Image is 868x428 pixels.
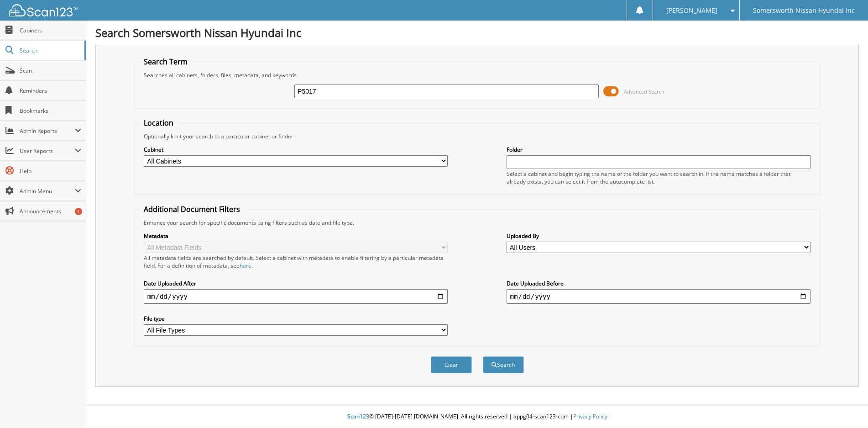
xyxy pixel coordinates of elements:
[139,71,816,79] div: Searches all cabinets, folders, files, metadata, and keywords
[822,384,868,428] iframe: Chat Widget
[20,187,75,195] span: Admin Menu
[144,254,448,269] div: All metadata fields are searched by default. Select a cabinet with metadata to enable filtering b...
[139,118,178,128] legend: Location
[431,356,472,373] button: Clear
[753,8,855,13] span: Somersworth Nissan Hyundai Inc
[20,167,81,175] span: Help
[507,280,811,287] label: Date Uploaded Before
[666,8,717,13] span: [PERSON_NAME]
[20,67,81,74] span: Scan
[75,208,82,215] div: 1
[507,289,811,304] input: end
[9,4,78,16] img: scan123-logo-white.svg
[240,262,251,269] a: here
[347,412,369,420] span: Scan123
[139,204,245,214] legend: Additional Document Filters
[20,87,81,95] span: Reminders
[86,406,868,428] div: © [DATE]-[DATE] [DOMAIN_NAME]. All rights reserved | appg04-scan123-com |
[20,47,80,54] span: Search
[139,219,816,227] div: Enhance your search for specific documents using filters such as date and file type.
[507,170,811,185] div: Select a cabinet and begin typing the name of the folder you want to search in. If the name match...
[507,146,811,153] label: Folder
[139,57,192,67] legend: Search Term
[95,25,859,40] h1: Search Somersworth Nissan Hyundai Inc
[144,289,448,304] input: start
[20,147,75,155] span: User Reports
[144,280,448,287] label: Date Uploaded After
[139,132,816,140] div: Optionally limit your search to a particular cabinet or folder
[20,26,81,34] span: Cabinets
[20,127,75,135] span: Admin Reports
[144,146,448,153] label: Cabinet
[507,232,811,240] label: Uploaded By
[144,232,448,240] label: Metadata
[20,207,81,215] span: Announcements
[624,88,664,95] span: Advanced Search
[573,412,607,420] a: Privacy Policy
[20,107,81,115] span: Bookmarks
[483,356,524,373] button: Search
[144,315,448,322] label: File type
